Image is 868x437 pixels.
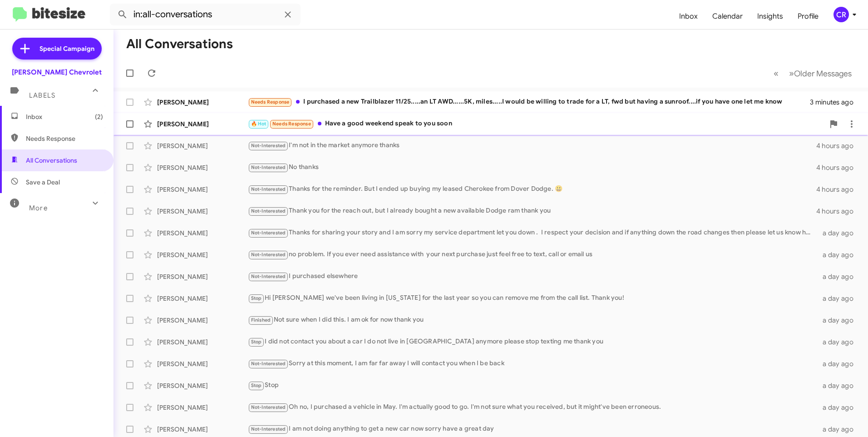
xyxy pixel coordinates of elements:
[769,64,857,83] nav: Page navigation example
[110,4,301,25] input: Search
[248,119,824,129] div: Have a good weekend speak to you soon
[26,134,103,143] span: Needs Response
[157,272,248,281] div: [PERSON_NAME]
[817,381,861,390] div: a day ago
[39,44,94,53] span: Special Campaign
[248,293,817,303] div: Hi [PERSON_NAME] we've been living in [US_STATE] for the last year so you can remove me from the ...
[826,7,858,22] button: CR
[817,425,861,434] div: a day ago
[817,338,861,347] div: a day ago
[251,121,266,127] span: 🔥 Hot
[126,37,233,51] h1: All Conversations
[810,98,861,107] div: 3 minutes ago
[157,250,248,259] div: [PERSON_NAME]
[774,68,779,79] span: «
[26,156,77,165] span: All Conversations
[251,252,286,258] span: Not-Interested
[817,403,861,412] div: a day ago
[784,64,857,83] button: Next
[157,359,248,368] div: [PERSON_NAME]
[816,207,861,216] div: 4 hours ago
[251,339,262,345] span: Stop
[817,228,861,238] div: a day ago
[672,3,705,30] a: Inbox
[248,380,817,391] div: Stop
[248,424,817,434] div: I am not doing anything to get a new car now sorry have a great day
[251,361,286,367] span: Not-Interested
[817,250,861,259] div: a day ago
[157,141,248,150] div: [PERSON_NAME]
[251,143,286,149] span: Not-Interested
[95,112,103,121] span: (2)
[817,272,861,281] div: a day ago
[251,404,286,410] span: Not-Interested
[248,271,817,282] div: I purchased elsewhere
[26,112,103,121] span: Inbox
[251,99,290,105] span: Needs Response
[157,119,248,129] div: [PERSON_NAME]
[157,403,248,412] div: [PERSON_NAME]
[248,184,816,194] div: Thanks for the reminder. But I ended up buying my leased Cherokee from Dover Dodge. 😃
[251,208,286,214] span: Not-Interested
[157,294,248,303] div: [PERSON_NAME]
[248,206,816,216] div: Thank you for the reach out, but I already bought a new available Dodge ram thank you
[157,381,248,390] div: [PERSON_NAME]
[251,164,286,170] span: Not-Interested
[157,207,248,216] div: [PERSON_NAME]
[29,204,48,212] span: More
[251,230,286,236] span: Not-Interested
[157,98,248,107] div: [PERSON_NAME]
[817,359,861,368] div: a day ago
[157,338,248,347] div: [PERSON_NAME]
[251,317,271,323] span: Finished
[251,426,286,432] span: Not-Interested
[157,228,248,238] div: [PERSON_NAME]
[248,402,817,412] div: Oh no, I purchased a vehicle in May. I'm actually good to go. I'm not sure what you received, but...
[817,316,861,325] div: a day ago
[157,163,248,172] div: [PERSON_NAME]
[248,162,816,173] div: No thanks
[789,68,794,79] span: »
[248,315,817,325] div: Not sure when I did this. I am ok for now thank you
[794,69,852,79] span: Older Messages
[251,186,286,192] span: Not-Interested
[248,358,817,369] div: Sorry at this moment, I am far far away I will contact you when I be back
[248,97,810,107] div: I purchased a new Trailblazer 11/25.....an LT AWD......5K, miles.....I would be willing to trade ...
[248,249,817,260] div: no problem. If you ever need assistance with your next purchase just feel free to text, call or e...
[12,68,102,77] div: [PERSON_NAME] Chevrolet
[157,185,248,194] div: [PERSON_NAME]
[12,38,102,60] a: Special Campaign
[248,228,817,238] div: Thanks for sharing your story and I am sorry my service department let you down . I respect your ...
[272,121,311,127] span: Needs Response
[816,185,861,194] div: 4 hours ago
[790,3,826,30] a: Profile
[705,3,750,30] a: Calendar
[750,3,790,30] a: Insights
[248,140,816,151] div: I'm not in the market anymore thanks
[768,64,784,83] button: Previous
[817,294,861,303] div: a day ago
[251,295,262,301] span: Stop
[29,91,55,99] span: Labels
[816,141,861,150] div: 4 hours ago
[26,178,60,187] span: Save a Deal
[157,425,248,434] div: [PERSON_NAME]
[157,316,248,325] div: [PERSON_NAME]
[833,7,849,22] div: CR
[251,273,286,279] span: Not-Interested
[251,382,262,388] span: Stop
[816,163,861,172] div: 4 hours ago
[248,337,817,347] div: I did not contact you about a car I do not live in [GEOGRAPHIC_DATA] anymore please stop texting ...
